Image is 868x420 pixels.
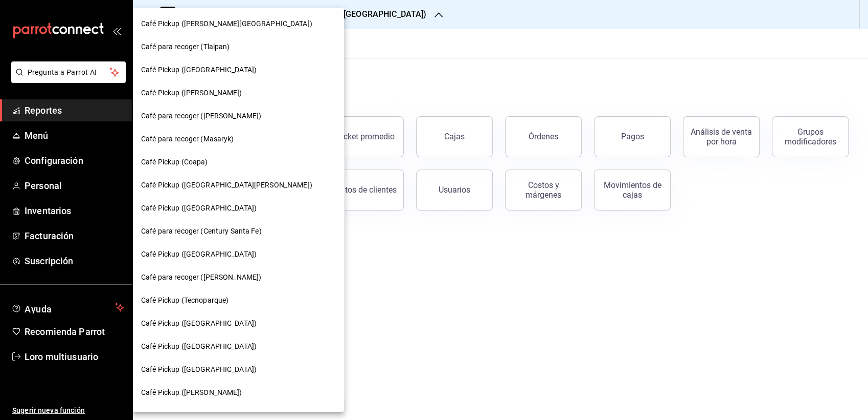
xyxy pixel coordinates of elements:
span: Café Pickup (Tecnoparque) [141,295,229,306]
div: Café Pickup ([GEOGRAPHIC_DATA]) [133,58,344,81]
span: Café Pickup ([PERSON_NAME]) [141,88,242,98]
div: Café Pickup (Tecnoparque) [133,289,344,312]
div: Café Pickup ([GEOGRAPHIC_DATA]) [133,358,344,381]
div: Café para recoger (Tlalpan) [133,35,344,58]
span: Café Pickup ([GEOGRAPHIC_DATA]) [141,364,257,375]
span: Café Pickup ([GEOGRAPHIC_DATA]) [141,203,257,214]
div: Café Pickup ([PERSON_NAME][GEOGRAPHIC_DATA]) [133,12,344,35]
span: Café para recoger (Tlalpan) [141,41,230,52]
div: Café Pickup ([GEOGRAPHIC_DATA][PERSON_NAME]) [133,174,344,197]
div: Café Pickup ([PERSON_NAME]) [133,81,344,104]
span: Café Pickup ([GEOGRAPHIC_DATA][PERSON_NAME]) [141,180,312,191]
span: Café Pickup ([PERSON_NAME][GEOGRAPHIC_DATA]) [141,18,312,29]
div: Café Pickup (Coapa) [133,151,344,174]
span: Café Pickup ([PERSON_NAME]) [141,387,242,398]
div: Café Pickup ([PERSON_NAME]) [133,381,344,404]
span: Café Pickup (Coapa) [141,157,208,167]
span: Café para recoger (Masaryk) [141,134,234,144]
span: Café Pickup ([GEOGRAPHIC_DATA]) [141,65,257,75]
span: Café Pickup ([GEOGRAPHIC_DATA]) [141,341,257,352]
div: Café para recoger (Masaryk) [133,128,344,151]
span: Café Pickup ([GEOGRAPHIC_DATA]) [141,318,257,329]
span: Café para recoger ([PERSON_NAME]) [141,111,261,121]
div: Café Pickup ([GEOGRAPHIC_DATA]) [133,243,344,266]
span: Café Pickup ([GEOGRAPHIC_DATA]) [141,249,257,260]
div: Café Pickup ([GEOGRAPHIC_DATA]) [133,335,344,358]
div: Café Pickup ([GEOGRAPHIC_DATA]) [133,197,344,220]
div: Café para recoger (Century Santa Fe) [133,220,344,243]
span: Café para recoger ([PERSON_NAME]) [141,272,261,283]
div: Café Pickup ([GEOGRAPHIC_DATA]) [133,312,344,335]
div: Café para recoger ([PERSON_NAME]) [133,266,344,289]
div: Café para recoger ([PERSON_NAME]) [133,104,344,128]
span: Café para recoger (Century Santa Fe) [141,226,262,237]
